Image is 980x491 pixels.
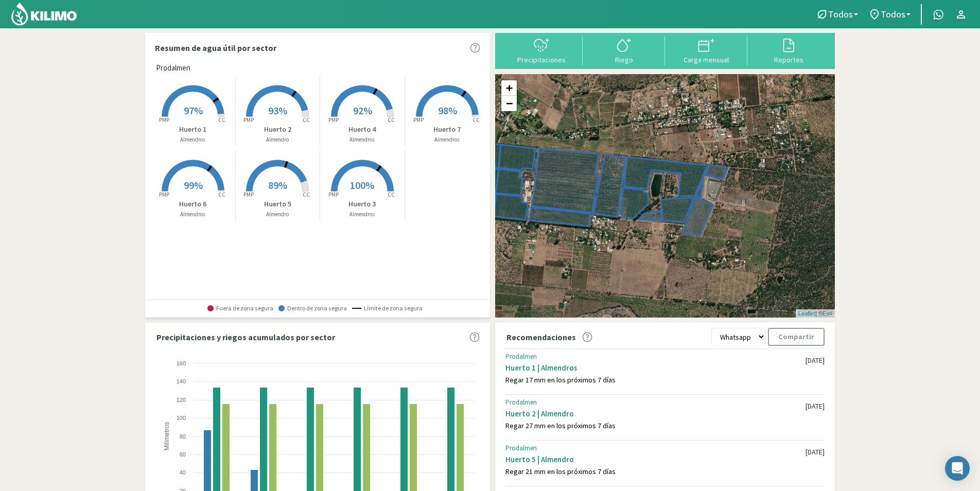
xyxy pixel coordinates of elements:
[303,116,310,124] tspan: CC
[505,454,806,464] div: Huerto 5 | Almendro
[750,56,827,63] div: Reportes
[320,124,405,135] p: Huerto 4
[353,104,372,117] span: 92%
[156,62,190,74] span: Prodalmen
[177,360,186,366] text: 160
[303,191,310,198] tspan: CC
[500,37,583,64] button: Precipitaciones
[505,353,806,361] div: Prodalmen
[268,179,287,191] span: 89%
[320,199,405,209] p: Huerto 3
[747,37,830,64] button: Reportes
[236,124,320,135] p: Huerto 2
[438,104,457,117] span: 98%
[184,104,203,117] span: 97%
[155,42,276,54] p: Resumen de agua útil por sector
[207,305,273,312] span: Fuera de zona segura
[586,56,662,63] div: Riego
[328,116,339,124] tspan: PMP
[236,199,320,209] p: Huerto 5
[505,422,806,430] div: Regar 27 mm en los próximos 7 días
[177,397,186,403] text: 120
[506,331,576,343] p: Recomendaciones
[505,444,806,452] div: Prodalmen
[505,409,806,418] div: Huerto 2 | Almendro
[320,135,405,144] p: Almendros
[320,210,405,219] p: Almendros
[505,398,806,407] div: Prodalmen
[180,451,186,458] text: 60
[501,80,517,96] a: Zoom in
[665,37,747,64] button: Carga mensual
[796,309,835,318] div: | ©
[156,331,335,343] p: Precipitaciones y riegos acumulados por sector
[151,210,235,219] p: Almendros
[405,135,490,144] p: Almendros
[828,9,853,20] span: Todos
[668,56,744,63] div: Carga mensual
[501,96,517,111] a: Zoom out
[10,2,78,26] img: Kilimo
[505,376,806,384] div: Regar 17 mm en los próximos 7 días
[413,116,424,124] tspan: PMP
[268,104,287,117] span: 93%
[278,305,347,312] span: Dentro de zona segura
[159,191,169,198] tspan: PMP
[945,456,970,481] div: Open Intercom Messenger
[822,310,832,317] a: Esri
[180,469,186,476] text: 40
[405,124,490,135] p: Huerto 7
[163,422,170,450] text: Milímetros
[180,433,186,440] text: 80
[472,116,480,124] tspan: CC
[243,191,254,198] tspan: PMP
[806,402,825,411] div: [DATE]
[236,210,320,219] p: Almendro
[243,116,254,124] tspan: PMP
[151,124,235,135] p: Huerto 1
[218,116,225,124] tspan: CC
[388,191,395,198] tspan: CC
[806,448,825,457] div: [DATE]
[151,199,235,209] p: Huerto 6
[328,191,339,198] tspan: PMP
[798,310,815,317] a: Leaflet
[218,191,225,198] tspan: CC
[388,116,395,124] tspan: CC
[503,56,580,63] div: Precipitaciones
[236,135,320,144] p: Almendro
[352,305,423,312] span: Límite de zona segura
[806,356,825,365] div: [DATE]
[350,179,374,191] span: 100%
[151,135,235,144] p: Almendros
[177,415,186,421] text: 100
[159,116,169,124] tspan: PMP
[583,37,665,64] button: Riego
[505,363,806,373] div: Huerto 1 | Almendros
[881,9,905,20] span: Todos
[177,378,186,384] text: 140
[505,467,806,476] div: Regar 21 mm en los próximos 7 días
[184,179,203,191] span: 99%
